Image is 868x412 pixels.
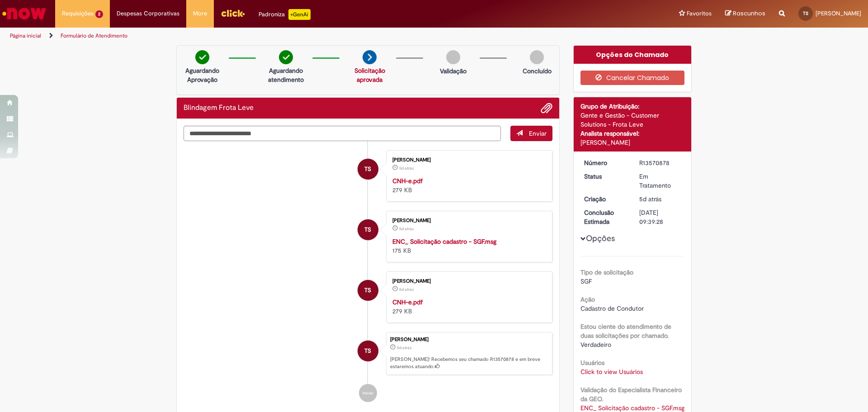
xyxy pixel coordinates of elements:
[392,176,543,194] div: 279 KB
[580,341,611,349] span: Verdadeiro
[390,337,547,342] div: [PERSON_NAME]
[392,237,496,246] a: ENC_ Solicitação cadastro - SGF.msg
[530,50,544,64] img: img-circle-grey.png
[264,66,308,84] p: Aguardando atendimento
[577,194,633,204] dt: Criação
[288,9,311,20] p: +GenAi
[392,157,543,163] div: [PERSON_NAME]
[392,237,543,255] div: 175 KB
[816,9,861,17] span: [PERSON_NAME]
[577,172,633,181] dt: Status
[580,268,633,276] b: Tipo de solicitação
[392,218,543,223] div: [PERSON_NAME]
[184,141,552,412] ul: Histórico de tíquete
[392,298,423,306] a: CNH-e.pdf
[117,9,179,18] span: Despesas Corporativas
[523,66,552,76] p: Concluído
[10,32,41,39] a: Página inicial
[95,10,103,18] span: 2
[221,6,245,20] img: click_logo_yellow_360x200.png
[399,287,414,292] span: 5d atrás
[364,340,371,362] span: TS
[7,28,572,44] ul: Trilhas de página
[1,5,47,23] img: ServiceNow
[358,219,378,240] div: Takasi Augusto De Souza
[364,219,371,241] span: TS
[580,102,685,111] div: Grupo de Atribuição:
[354,66,385,84] a: Solicitação aprovada
[446,50,460,64] img: img-circle-grey.png
[580,71,685,85] button: Cancelar Chamado
[440,66,467,76] p: Validação
[639,172,681,190] div: Em Tratamento
[580,277,592,285] span: SGF
[574,46,692,64] div: Opções do Chamado
[61,32,127,39] a: Formulário de Atendimento
[364,279,371,301] span: TS
[358,341,378,361] div: Takasi Augusto De Souza
[399,226,414,232] span: 5d atrás
[580,322,671,340] b: Estou ciente do atendimento de duas solicitações por chamado.
[639,195,661,203] time: 26/09/2025 14:38:53
[803,10,808,16] span: TS
[580,304,644,313] span: Cadastro de Condutor
[364,158,371,180] span: TS
[580,368,643,376] a: Click to view Usuários
[687,9,712,18] span: Favoritos
[577,158,633,167] dt: Número
[580,386,682,403] b: Validação do Especialista Financeiro da GEO.
[279,50,293,64] img: check-circle-green.png
[184,126,501,141] textarea: Digite sua mensagem aqui...
[62,9,94,18] span: Requisições
[577,208,633,226] dt: Conclusão Estimada
[725,9,765,18] a: Rascunhos
[580,138,685,147] div: [PERSON_NAME]
[399,287,414,292] time: 26/09/2025 14:37:11
[397,345,411,350] time: 26/09/2025 14:38:53
[399,166,414,171] time: 26/09/2025 14:38:48
[580,359,604,367] b: Usuários
[510,126,552,141] button: Enviar
[639,158,681,167] div: R13570878
[397,345,411,350] span: 5d atrás
[184,332,552,375] li: Takasi Augusto De Souza
[358,280,378,301] div: Takasi Augusto De Souza
[184,104,254,112] h2: Blindagem Frota Leve Histórico de tíquete
[580,129,685,138] div: Analista responsável:
[639,208,681,226] div: [DATE] 09:39:28
[399,166,414,171] span: 5d atrás
[639,195,661,203] span: 5d atrás
[392,279,543,284] div: [PERSON_NAME]
[193,9,207,18] span: More
[580,111,685,129] div: Gente e Gestão - Customer Solutions - Frota Leve
[195,50,209,64] img: check-circle-green.png
[529,129,547,137] span: Enviar
[392,298,543,316] div: 279 KB
[392,177,423,185] a: CNH-e.pdf
[363,50,377,64] img: arrow-next.png
[580,295,595,303] b: Ação
[180,66,224,84] p: Aguardando Aprovação
[580,404,684,412] a: Download de ENC_ Solicitação cadastro - SGF.msg
[541,102,552,114] button: Adicionar anexos
[259,9,311,20] div: Padroniza
[399,226,414,232] time: 26/09/2025 14:38:40
[639,194,681,204] div: 26/09/2025 14:38:53
[733,9,765,18] span: Rascunhos
[390,356,547,370] p: [PERSON_NAME]! Recebemos seu chamado R13570878 e em breve estaremos atuando.
[358,159,378,180] div: Takasi Augusto De Souza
